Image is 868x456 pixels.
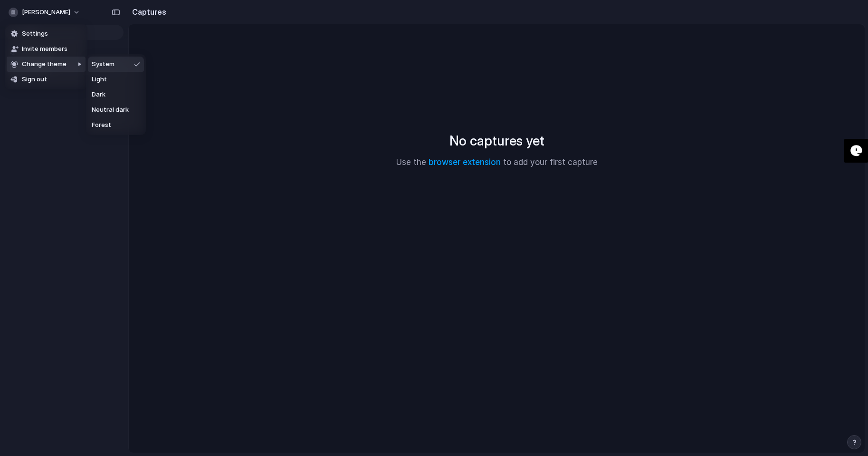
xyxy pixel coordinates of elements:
span: Dark [92,90,105,99]
span: Forest [92,120,111,130]
span: Invite members [22,44,67,54]
span: Light [92,75,107,84]
span: Change theme [22,59,67,69]
span: System [92,59,114,69]
span: Settings [22,29,48,39]
span: Sign out [22,75,47,84]
span: Neutral dark [92,105,129,115]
